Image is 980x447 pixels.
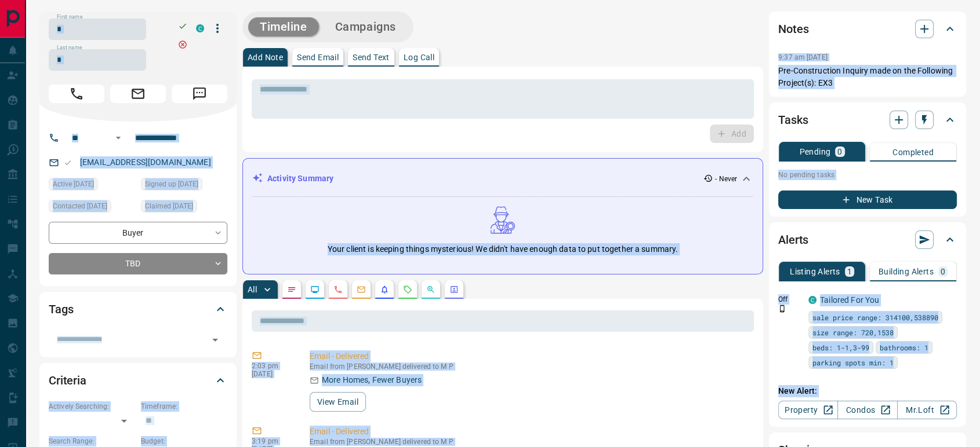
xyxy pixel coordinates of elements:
[287,285,296,294] svg: Notes
[333,285,343,294] svg: Calls
[297,53,339,61] p: Send Email
[141,178,227,194] div: Tue Jul 09 2019
[252,370,292,378] p: [DATE]
[778,20,808,38] h2: Notes
[892,148,934,156] p: Completed
[207,332,223,348] button: Open
[778,401,838,419] a: Property
[324,17,408,36] button: Campaigns
[248,53,283,61] p: Add Note
[449,285,459,294] svg: Agent Actions
[49,300,73,318] h2: Tags
[820,295,879,305] a: Tailored For You
[778,65,957,89] p: Pre-Construction Inquiry made on the Following Project(s): EX3
[310,350,749,362] p: Email - Delivered
[837,401,897,419] a: Condos
[49,253,227,274] div: TBD
[145,200,193,212] span: Claimed [DATE]
[111,131,125,145] button: Open
[53,200,107,212] span: Contacted [DATE]
[252,437,292,445] p: 3:19 pm
[812,327,894,338] span: size range: 720,1538
[778,226,957,254] div: Alerts
[404,53,434,61] p: Log Call
[799,148,830,156] p: Pending
[812,357,894,368] span: parking spots min: 1
[778,53,827,61] p: 9:37 am [DATE]
[267,173,333,185] p: Activity Summary
[310,362,749,371] p: Email from [PERSON_NAME] delivered to M P
[49,85,104,103] span: Call
[49,200,135,216] div: Wed Oct 21 2020
[57,13,82,21] label: First name
[353,53,390,61] p: Send Text
[248,285,257,294] p: All
[897,401,957,419] a: Mr.Loft
[49,178,135,194] div: Fri Apr 19 2024
[172,85,227,103] span: Message
[64,159,72,167] svg: Email Valid
[141,200,227,216] div: Tue Oct 20 2020
[403,285,412,294] svg: Requests
[310,438,749,446] p: Email from [PERSON_NAME] delivered to M P
[790,268,840,276] p: Listing Alerts
[778,294,801,305] p: Off
[778,385,957,397] p: New Alert:
[49,367,227,394] div: Criteria
[49,222,227,243] div: Buyer
[380,285,389,294] svg: Listing Alerts
[847,268,852,276] p: 1
[57,44,82,52] label: Last name
[49,371,86,390] h2: Criteria
[778,190,957,209] button: New Task
[141,401,227,412] p: Timeframe:
[310,285,320,294] svg: Lead Browsing Activity
[778,15,957,43] div: Notes
[778,305,786,313] svg: Push Notification Only
[310,392,366,412] button: View Email
[49,295,227,323] div: Tags
[357,285,366,294] svg: Emails
[252,362,292,370] p: 2:03 pm
[322,374,422,386] p: More Homes, Fewer Buyers
[328,243,678,255] p: Your client is keeping things mysterious! We didn't have enough data to put together a summary.
[879,268,934,276] p: Building Alerts
[252,168,753,189] div: Activity Summary- Never
[49,401,135,412] p: Actively Searching:
[715,174,737,184] p: - Never
[880,342,928,353] span: bathrooms: 1
[941,268,945,276] p: 0
[141,436,227,446] p: Budget:
[778,106,957,134] div: Tasks
[145,178,198,190] span: Signed up [DATE]
[310,426,749,438] p: Email - Delivered
[196,24,204,32] div: condos.ca
[808,296,816,304] div: condos.ca
[778,166,957,184] p: No pending tasks
[778,111,808,129] h2: Tasks
[812,312,938,323] span: sale price range: 314100,538890
[53,178,94,190] span: Active [DATE]
[778,230,808,249] h2: Alerts
[110,85,166,103] span: Email
[837,148,842,156] p: 0
[80,157,211,167] a: [EMAIL_ADDRESS][DOMAIN_NAME]
[812,342,869,353] span: beds: 1-1,3-99
[426,285,435,294] svg: Opportunities
[248,17,319,36] button: Timeline
[49,436,135,446] p: Search Range:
